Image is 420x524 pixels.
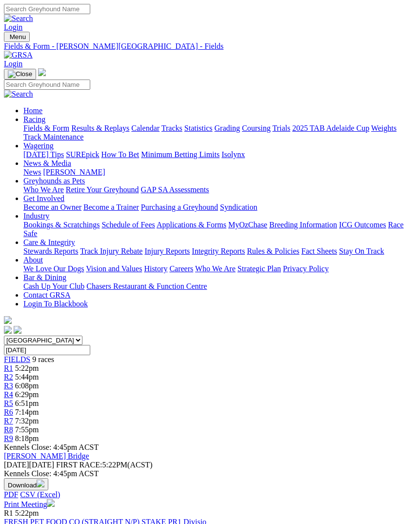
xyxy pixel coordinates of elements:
[4,345,90,355] input: Select date
[23,264,84,273] a: We Love Our Dogs
[71,124,129,132] a: Results & Replays
[4,382,13,390] a: R3
[4,490,416,499] div: Download
[80,247,142,255] a: Track Injury Rebate
[4,425,13,434] a: R8
[8,70,32,78] img: Close
[195,264,236,273] a: Who We Are
[37,480,44,487] img: download.svg
[4,60,22,68] a: Login
[4,90,33,99] img: Search
[15,382,39,390] span: 6:08pm
[23,168,41,176] a: News
[4,316,12,324] img: logo-grsa-white.png
[23,185,416,194] div: Greyhounds as Pets
[192,247,245,255] a: Integrity Reports
[15,390,39,399] span: 6:29pm
[23,238,75,246] a: Care & Integrity
[23,300,88,308] a: Login To Blackbook
[301,247,337,255] a: Fact Sheets
[4,364,13,372] span: R1
[4,461,29,469] span: [DATE]
[23,221,100,229] a: Bookings & Scratchings
[38,68,46,76] img: logo-grsa-white.png
[4,461,54,469] span: [DATE]
[4,326,12,334] img: facebook.svg
[4,80,90,90] input: Search
[56,461,153,469] span: 5:22PM(ACST)
[141,203,218,211] a: Purchasing a Greyhound
[4,355,30,363] a: FIELDS
[161,124,182,132] a: Tracks
[4,399,13,407] span: R5
[23,106,42,115] a: Home
[4,408,13,416] a: R6
[141,185,209,194] a: GAP SA Assessments
[4,434,13,443] a: R9
[247,247,300,255] a: Rules & Policies
[23,194,64,202] a: Get Involved
[23,282,84,290] a: Cash Up Your Club
[292,124,369,132] a: 2025 TAB Adelaide Cup
[23,203,81,211] a: Become an Owner
[23,124,416,141] div: Racing
[220,203,257,211] a: Syndication
[4,32,30,42] button: Toggle navigation
[23,247,78,255] a: Stewards Reports
[283,264,329,273] a: Privacy Policy
[4,509,13,517] span: R1
[15,408,39,416] span: 7:14pm
[43,168,105,176] a: [PERSON_NAME]
[4,14,33,23] img: Search
[23,291,70,299] a: Contact GRSA
[4,500,55,508] a: Print Meeting
[56,461,102,469] span: FIRST RACE:
[23,133,83,141] a: Track Maintenance
[4,69,36,80] button: Toggle navigation
[4,42,416,51] a: Fields & Form - [PERSON_NAME][GEOGRAPHIC_DATA] - Fields
[228,221,267,229] a: MyOzChase
[32,355,54,363] span: 9 races
[23,264,416,273] div: About
[4,390,13,399] a: R4
[4,469,416,478] div: Kennels Close: 4:45pm ACST
[15,509,39,517] span: 5:22pm
[141,150,220,159] a: Minimum Betting Limits
[23,141,54,150] a: Wagering
[47,499,55,507] img: printer.svg
[83,203,139,211] a: Become a Trainer
[23,221,416,238] div: Industry
[66,150,99,159] a: SUREpick
[4,373,13,381] a: R2
[339,221,386,229] a: ICG Outcomes
[4,4,90,14] input: Search
[14,326,21,334] img: twitter.svg
[23,150,416,159] div: Wagering
[184,124,213,132] a: Statistics
[23,282,416,291] div: Bar & Dining
[23,273,66,282] a: Bar & Dining
[101,221,155,229] a: Schedule of Fees
[157,221,226,229] a: Applications & Forms
[238,264,281,273] a: Strategic Plan
[10,33,26,40] span: Menu
[4,23,22,31] a: Login
[272,124,290,132] a: Trials
[4,452,89,460] a: [PERSON_NAME] Bridge
[66,185,139,194] a: Retire Your Greyhound
[15,364,39,372] span: 5:22pm
[15,399,39,407] span: 6:51pm
[23,221,403,238] a: Race Safe
[4,417,13,425] a: R7
[23,185,64,194] a: Who We Are
[23,159,71,167] a: News & Media
[23,168,416,177] div: News & Media
[101,150,140,159] a: How To Bet
[23,212,49,220] a: Industry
